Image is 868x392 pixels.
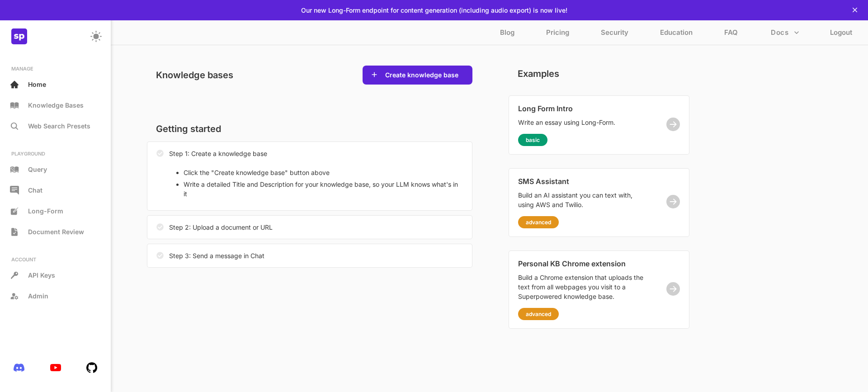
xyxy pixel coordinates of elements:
[169,222,273,232] p: Step 2: Upload a document or URL
[28,228,84,236] span: Document Review
[86,362,97,373] img: 6MBzwQAAAABJRU5ErkJggg==
[546,28,569,41] p: Pricing
[601,28,628,41] p: Security
[169,251,264,260] p: Step 3: Send a message in Chat
[28,101,84,109] p: Knowledge Bases
[28,271,55,279] p: API Keys
[767,24,803,41] button: more
[28,186,42,194] p: Chat
[28,207,63,215] span: Long-Form
[382,71,461,80] button: Create knowledge base
[5,256,106,263] p: ACCOUNT
[147,67,242,83] p: Knowledge bases
[660,28,693,41] p: Education
[518,190,644,209] p: Build an AI assistant you can text with, using AWS and Twilio.
[147,121,472,137] p: Getting started
[169,149,267,158] p: Step 1: Create a knowledge base
[28,80,46,88] p: Home
[184,168,463,177] li: Click the "Create knowledge base" button above
[184,179,463,198] li: Write a detailed Title and Description for your knowledge base, so your LLM knows what's in it
[301,6,567,14] p: Our new Long-Form endpoint for content generation (including audio export) is now live!
[518,104,644,113] p: Long Form Intro
[526,219,551,226] p: advanced
[724,28,738,41] p: FAQ
[526,311,551,317] p: advanced
[518,177,644,186] p: SMS Assistant
[518,273,644,301] p: Build a Chrome extension that uploads the text from all webpages you visit to a Superpowered know...
[50,364,61,372] img: N39bNTixw8P4fi+M93mRMZHgAAAAASUVORK5CYII=
[11,28,27,44] img: z8lAhOqrsAAAAASUVORK5CYII=
[526,137,540,143] p: basic
[830,28,852,41] p: Logout
[5,66,106,72] p: MANAGE
[28,292,48,300] p: Admin
[509,66,568,82] p: Examples
[518,118,644,127] p: Write an essay using Long-Form.
[28,165,47,173] p: Query
[14,364,24,372] img: bnu8aOQAAAABJRU5ErkJggg==
[518,259,644,268] p: Personal KB Chrome extension
[28,122,90,130] p: Web Search Presets
[500,28,514,41] p: Blog
[5,151,106,157] p: PLAYGROUND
